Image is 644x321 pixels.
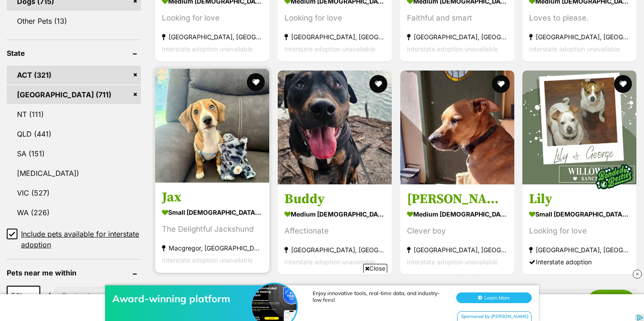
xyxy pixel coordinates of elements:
div: Clever boy [407,225,508,237]
strong: [GEOGRAPHIC_DATA], [GEOGRAPHIC_DATA] [407,244,508,256]
button: favourite [247,73,265,91]
div: Looking for love [529,225,630,237]
a: Lily small [DEMOGRAPHIC_DATA] Dog Looking for love [GEOGRAPHIC_DATA], [GEOGRAPHIC_DATA] Interstat... [522,184,636,275]
strong: [GEOGRAPHIC_DATA], [GEOGRAPHIC_DATA] [162,31,263,43]
strong: [GEOGRAPHIC_DATA], [GEOGRAPHIC_DATA] [284,244,385,256]
span: Interstate adoption unavailable [529,46,620,53]
img: Buddy - American Staffordshire Terrier Dog [278,71,392,184]
span: Interstate adoption unavailable [407,46,498,53]
img: close_rtb.svg [633,270,642,279]
a: WA (226) [7,203,141,222]
a: Buddy medium [DEMOGRAPHIC_DATA] Dog Affectionate [GEOGRAPHIC_DATA], [GEOGRAPHIC_DATA] Interstate ... [278,184,392,275]
a: QLD (441) [7,125,141,143]
strong: [GEOGRAPHIC_DATA], [GEOGRAPHIC_DATA] [529,244,630,256]
a: Include pets available for interstate adoption [7,229,141,250]
strong: Macgregor, [GEOGRAPHIC_DATA] [162,242,263,254]
div: Enjoy innovative tools, real-time data, and industry-low fees! [313,22,447,36]
button: favourite [614,75,632,93]
img: Lily - Fox Terrier Dog [522,71,636,184]
a: Jax small [DEMOGRAPHIC_DATA] Dog The Delightful Jackshund Macgregor, [GEOGRAPHIC_DATA] Interstate... [155,182,269,273]
h3: Lily [529,191,630,208]
strong: [GEOGRAPHIC_DATA], [GEOGRAPHIC_DATA] [284,31,385,43]
strong: small [DEMOGRAPHIC_DATA] Dog [529,208,630,221]
div: Loves to please. [529,13,630,25]
div: Award-winning platform [112,25,255,38]
div: Looking for love [162,13,263,25]
span: Interstate adoption unavailable [162,46,253,53]
strong: medium [DEMOGRAPHIC_DATA] Dog [284,208,385,221]
span: Include pets available for interstate adoption [21,229,141,250]
button: Learn More [456,25,532,36]
h3: Buddy [284,191,385,208]
span: Interstate adoption unavailable [162,256,253,264]
strong: [GEOGRAPHIC_DATA], [GEOGRAPHIC_DATA] [529,31,630,43]
div: Sponsored by [PERSON_NAME] [457,44,532,55]
span: Interstate adoption unavailable [407,258,498,266]
span: Interstate adoption unavailable [284,258,375,266]
a: SA (151) [7,144,141,163]
header: State [7,49,141,57]
button: favourite [491,75,509,93]
a: VIC (527) [7,183,141,202]
button: favourite [369,75,387,93]
strong: small [DEMOGRAPHIC_DATA] Dog [162,206,263,219]
span: Close [363,264,387,273]
img: Award-winning platform [252,17,297,61]
div: Affectionate [284,225,385,237]
span: Interstate adoption unavailable [284,46,375,53]
div: The Delightful Jackshund [162,223,263,235]
a: NT (111) [7,105,141,124]
a: [GEOGRAPHIC_DATA] (711) [7,85,141,104]
a: [PERSON_NAME] medium [DEMOGRAPHIC_DATA] Dog Clever boy [GEOGRAPHIC_DATA], [GEOGRAPHIC_DATA] Inter... [400,184,514,275]
strong: [GEOGRAPHIC_DATA], [GEOGRAPHIC_DATA] [407,31,508,43]
div: Looking for love [284,13,385,25]
h3: Jax [162,189,263,206]
h3: [PERSON_NAME] [407,191,508,208]
a: ACT (321) [7,66,141,84]
div: Faithful and smart [407,13,508,25]
img: Jax - Dachshund Dog [155,69,269,183]
div: Interstate adoption [529,256,630,268]
img: Bowie - American Staffordshire Terrier x Australian Kelpie Dog [400,71,514,184]
strong: medium [DEMOGRAPHIC_DATA] Dog [407,208,508,221]
img: bonded besties [592,154,636,199]
a: [MEDICAL_DATA]) [7,164,141,183]
a: Other Pets (13) [7,12,141,30]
